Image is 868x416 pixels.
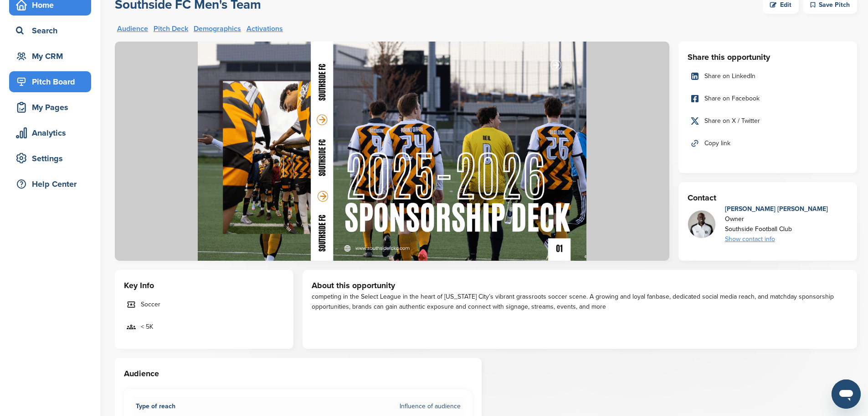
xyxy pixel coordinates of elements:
[688,111,848,131] a: Share on X / Twitter
[688,51,848,63] h3: Share this opportunity
[194,25,241,32] a: Demographics
[704,116,760,126] span: Share on X / Twitter
[9,71,91,92] a: Pitch Board
[14,22,91,39] div: Search
[9,20,91,41] a: Search
[14,74,91,90] div: Pitch Board
[14,150,91,167] div: Settings
[14,176,91,192] div: Help Center
[704,138,730,148] span: Copy link
[9,174,91,195] a: Help Center
[725,234,828,244] div: Show contact info
[14,125,91,141] div: Analytics
[9,122,91,143] a: Analytics
[247,25,283,32] a: Activations
[725,214,828,224] div: Owner
[312,279,848,292] h3: About this opportunity
[124,367,473,380] h3: Audience
[141,322,153,332] span: < 5K
[688,67,848,86] a: Share on LinkedIn
[154,25,188,32] a: Pitch Deck
[688,134,848,153] a: Copy link
[115,42,669,261] img: Sponsorpitch &
[136,401,175,411] span: Type of reach
[400,401,461,411] span: Influence of audience
[688,191,848,204] h3: Contact
[312,292,848,312] div: competing in the Select League in the heart of [US_STATE] City’s vibrant grassroots soccer scene....
[14,99,91,116] div: My Pages
[14,48,91,64] div: My CRM
[832,379,861,409] iframe: Button to launch messaging window
[9,97,91,118] a: My Pages
[9,148,91,169] a: Settings
[117,25,148,32] a: Audience
[141,300,160,310] span: Soccer
[725,224,828,234] div: Southside Football Club
[9,46,91,67] a: My CRM
[688,89,848,108] a: Share on Facebook
[704,71,755,81] span: Share on LinkedIn
[688,211,715,238] img: Ssfcstaff 1 lr (1)
[725,204,828,214] div: [PERSON_NAME] [PERSON_NAME]
[124,279,284,292] h3: Key Info
[704,94,760,104] span: Share on Facebook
